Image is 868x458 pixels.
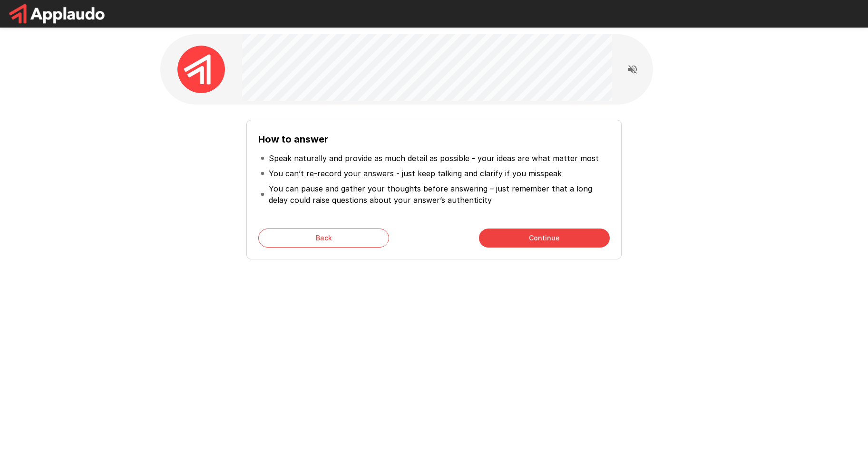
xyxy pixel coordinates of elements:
[479,229,610,248] button: Continue
[623,60,642,79] button: Read questions aloud
[258,229,389,248] button: Back
[269,153,599,164] p: Speak naturally and provide as much detail as possible - your ideas are what matter most
[258,134,328,145] b: How to answer
[269,168,562,179] p: You can’t re-record your answers - just keep talking and clarify if you misspeak
[177,46,225,93] img: applaudo_avatar.png
[269,183,607,206] p: You can pause and gather your thoughts before answering – just remember that a long delay could r...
